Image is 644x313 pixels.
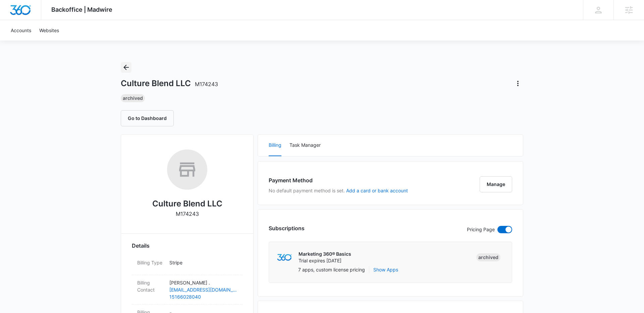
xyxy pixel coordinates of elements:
[289,135,321,156] button: Task Manager
[269,135,281,156] button: Billing
[152,198,222,210] h2: Culture Blend LLC
[176,210,199,218] p: M174243
[132,275,243,305] div: Billing Contact[PERSON_NAME] .[EMAIL_ADDRESS][DOMAIN_NAME]15166028040
[51,6,112,13] span: Backoffice | Madwire
[299,251,351,257] p: Marketing 360® Basics
[169,293,237,300] a: 15166028040
[121,110,174,126] button: Go to Dashboard
[195,81,218,87] span: M174243
[132,255,243,275] div: Billing TypeStripe
[269,187,408,194] p: No default payment method is set.
[121,62,131,73] button: Back
[137,259,164,266] dt: Billing Type
[299,257,351,264] p: Trial expires [DATE]
[169,259,237,266] p: Stripe
[513,78,523,89] button: Actions
[137,279,164,293] dt: Billing Contact
[269,176,408,184] h3: Payment Method
[35,20,63,41] a: Websites
[467,226,495,233] p: Pricing Page
[298,266,365,273] p: 7 apps, custom license pricing
[346,188,408,193] button: Add a card or bank account
[132,242,150,250] span: Details
[476,253,500,261] div: Archived
[169,286,237,293] a: [EMAIL_ADDRESS][DOMAIN_NAME]
[269,224,305,232] h3: Subscriptions
[373,266,398,273] button: Show Apps
[480,176,512,192] button: Manage
[7,20,35,41] a: Accounts
[121,78,218,88] h1: Culture Blend LLC
[277,254,291,261] img: marketing360Logo
[169,279,237,286] p: [PERSON_NAME] .
[121,94,145,102] div: Archived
